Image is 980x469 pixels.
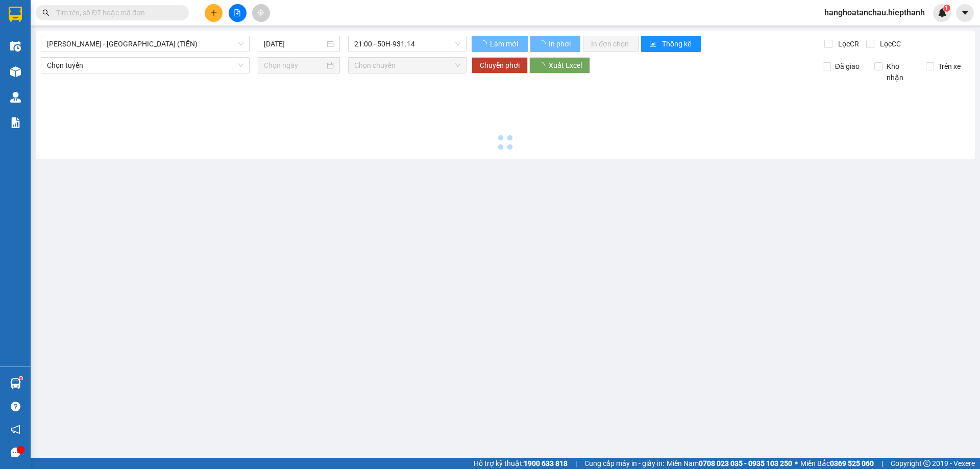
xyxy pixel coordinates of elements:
[264,60,325,71] input: Chọn ngày
[943,5,950,12] sup: 1
[938,8,947,17] img: icon-new-feature
[10,117,21,128] img: solution-icon
[830,459,874,467] strong: 0369 525 060
[480,40,488,47] span: loading
[641,36,701,52] button: bar-chartThống kê
[10,378,21,389] img: warehouse-icon
[583,36,639,52] button: In đơn chọn
[549,60,582,71] span: Xuất Excel
[934,61,965,72] span: Trên xe
[19,377,22,380] sup: 1
[205,4,223,22] button: plus
[11,448,20,457] span: message
[549,38,572,50] span: In phơi
[831,61,864,72] span: Đã giao
[257,9,264,16] span: aim
[795,461,798,465] span: ⚪️
[883,61,918,83] span: Kho nhận
[834,38,861,50] span: Lọc CR
[575,458,577,469] span: |
[252,4,270,22] button: aim
[11,425,20,434] span: notification
[649,40,658,48] span: bar-chart
[923,460,930,467] span: copyright
[47,58,243,73] span: Chọn tuyến
[800,458,874,469] span: Miền Bắc
[699,459,792,467] strong: 0708 023 035 - 0935 103 250
[10,66,21,77] img: warehouse-icon
[474,458,568,469] span: Hỗ trợ kỹ thuật:
[584,458,664,469] span: Cung cấp máy in - giấy in:
[881,458,883,469] span: |
[210,9,217,16] span: plus
[9,7,22,22] img: logo-vxr
[354,58,460,73] span: Chọn chuyến
[537,62,549,69] span: loading
[490,38,520,50] span: Làm mới
[11,402,20,411] span: question-circle
[234,9,241,16] span: file-add
[47,36,243,52] span: Hồ Chí Minh - Tân Châu (TIỀN)
[472,36,528,52] button: Làm mới
[354,36,460,52] span: 21:00 - 50H-931.14
[524,459,568,467] strong: 1900 633 818
[472,57,528,73] button: Chuyển phơi
[538,40,547,47] span: loading
[662,38,693,50] span: Thống kê
[529,57,590,73] button: Xuất Excel
[56,7,177,18] input: Tìm tên, số ĐT hoặc mã đơn
[229,4,247,22] button: file-add
[264,38,325,50] input: 14/08/2025
[10,92,21,103] img: warehouse-icon
[530,36,580,52] button: In phơi
[945,5,948,12] span: 1
[816,6,933,19] span: hanghoatanchau.hiepthanh
[10,41,21,52] img: warehouse-icon
[876,38,902,50] span: Lọc CC
[42,9,50,16] span: search
[956,4,974,22] button: caret-down
[667,458,792,469] span: Miền Nam
[961,8,970,17] span: caret-down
